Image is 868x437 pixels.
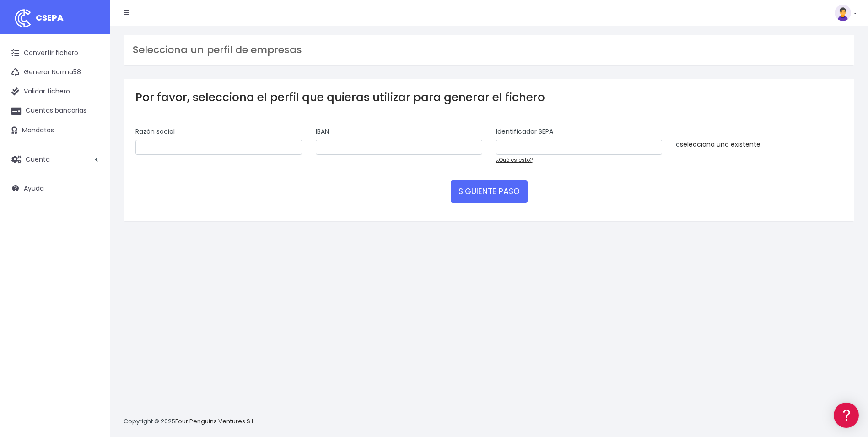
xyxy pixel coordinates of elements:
[9,101,174,110] div: Convertir ficheros
[496,127,553,137] label: Identificador SEPA
[5,179,105,198] a: Ayuda
[676,127,842,149] div: o
[9,144,174,158] a: Videotutoriales
[316,127,329,137] label: IBAN
[451,180,528,202] button: SIGUIENTE PASO
[5,121,105,140] a: Mandatos
[11,7,34,30] img: logo
[135,91,842,104] h3: Por favor, selecciona el perfil que quieras utilizar para generar el fichero
[9,197,174,211] a: General
[9,64,174,72] div: Información general
[36,12,64,23] span: CSEPA
[9,220,174,229] div: Programadores
[135,127,175,137] label: Razón social
[24,184,44,193] span: Ayuda
[9,234,174,248] a: API
[175,417,255,426] a: Four Penguins Ventures S.L.
[124,417,257,426] p: Copyright © 2025 .
[835,5,851,21] img: profile
[680,140,760,149] a: selecciona uno existente
[9,245,174,261] button: Contáctanos
[5,63,105,82] a: Generar Norma58
[5,150,105,169] a: Cuenta
[126,264,176,273] a: POWERED BY ENCHANT
[9,182,174,191] div: Facturación
[9,78,174,92] a: Información general
[5,44,105,63] a: Convertir fichero
[5,101,105,120] a: Cuentas bancarias
[9,130,174,144] a: Problemas habituales
[496,156,533,164] a: ¿Qué es esto?
[133,44,845,56] h3: Selecciona un perfil de empresas
[5,82,105,101] a: Validar fichero
[9,116,174,130] a: Formatos
[9,158,174,173] a: Perfiles de empresas
[26,154,50,164] span: Cuenta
